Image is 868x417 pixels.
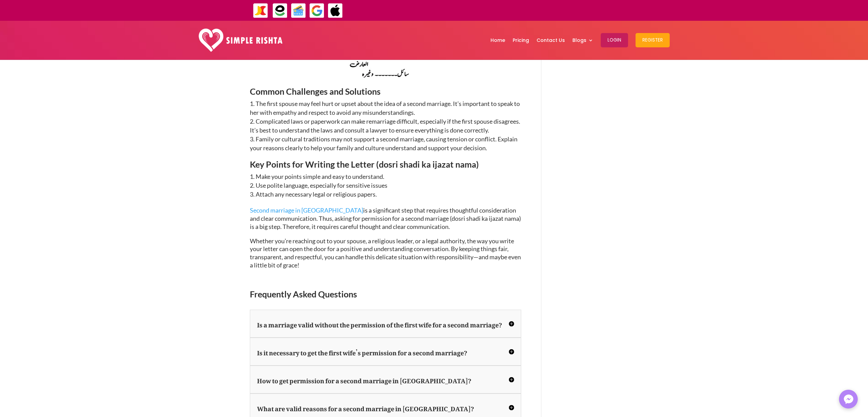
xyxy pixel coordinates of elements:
[537,22,565,58] a: Contact Us
[636,22,670,58] a: Register
[253,3,268,18] img: JazzCash-icon
[513,22,529,58] a: Pricing
[642,4,662,16] strong: ایزی پیسہ
[250,100,520,116] span: The first spouse may feel hurt or upset about the idea of a second marriage. It’s important to sp...
[256,182,387,189] span: Use polite language, especially for sensitive issues
[291,3,306,18] img: Credit Cards
[572,22,593,58] a: Blogs
[257,317,514,330] h5: Is a marriage valid without the permission of the first wife for a second marriage?
[250,289,357,299] span: Frequently Asked Questions
[490,22,505,58] a: Home
[601,33,628,47] button: Login
[530,6,825,14] div: ایپ میں پیمنٹ صرف گوگل پے اور ایپل پے کے ذریعے ممکن ہے۔ ، یا کریڈٹ کارڈ کے ذریعے ویب سائٹ پر ہوگی۔
[250,159,479,169] span: Key Points for Writing the Letter (dosri shadi ka ijazat nama)
[250,206,363,214] a: Second marriage in [GEOGRAPHIC_DATA]
[272,3,288,18] img: EasyPaisa-icon
[250,86,381,96] span: Common Challenges and Solutions
[257,373,514,386] h5: How to get permission for a second marriage in [GEOGRAPHIC_DATA]?
[256,190,377,198] span: Attach any necessary legal or religious papers.
[601,22,628,58] a: Login
[250,118,520,134] span: Complicated laws or paperwork can make remarriage difficult, especially if the first spouse disag...
[328,3,343,18] img: ApplePay-icon
[250,135,517,152] span: Family or cultural traditions may not support a second marriage, causing tension or conflict. Exp...
[842,392,855,406] img: Messenger
[250,237,521,269] span: Whether you’re reaching out to your spouse, a religious leader, or a legal authority, the way you...
[257,345,514,358] h5: Is it necessary to get the first wife’s permission for a second marriage?
[636,33,670,47] button: Register
[256,173,384,180] span: Make your points simple and easy to understand.
[257,401,514,414] h5: What are valid reasons for a second marriage in [GEOGRAPHIC_DATA]?
[309,3,325,18] img: GooglePay-icon
[250,206,521,230] span: is a significant step that requires thoughtful consideration and clear communication. Thus, askin...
